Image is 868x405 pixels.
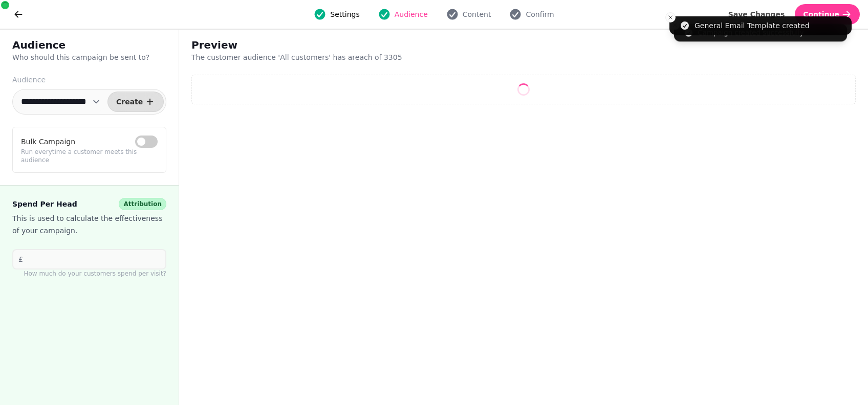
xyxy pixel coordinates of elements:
span: Create [116,98,143,105]
button: Close toast [665,12,676,22]
p: Run everytime a customer meets this audience [21,148,158,164]
span: Settings [330,9,359,19]
label: Bulk Campaign [21,136,75,148]
span: Audience [395,9,428,19]
div: Attribution [119,198,166,210]
span: Spend Per Head [12,198,77,210]
button: Continue [795,4,860,25]
div: General Email Template created [695,20,810,31]
p: How much do your customers spend per visit? [12,269,166,278]
p: Who should this campaign be sent to? [12,52,166,62]
h2: Preview [191,38,388,52]
span: Confirm [526,9,554,19]
button: Save Changes [720,4,793,25]
p: This is used to calculate the effectiveness of your campaign. [12,212,166,237]
span: Content [463,9,491,19]
label: Audience [12,75,166,85]
button: go back [8,4,29,25]
h2: Audience [12,38,166,52]
p: The customer audience ' All customers ' has a reach of 3305 [191,52,453,62]
button: Create [107,92,164,112]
